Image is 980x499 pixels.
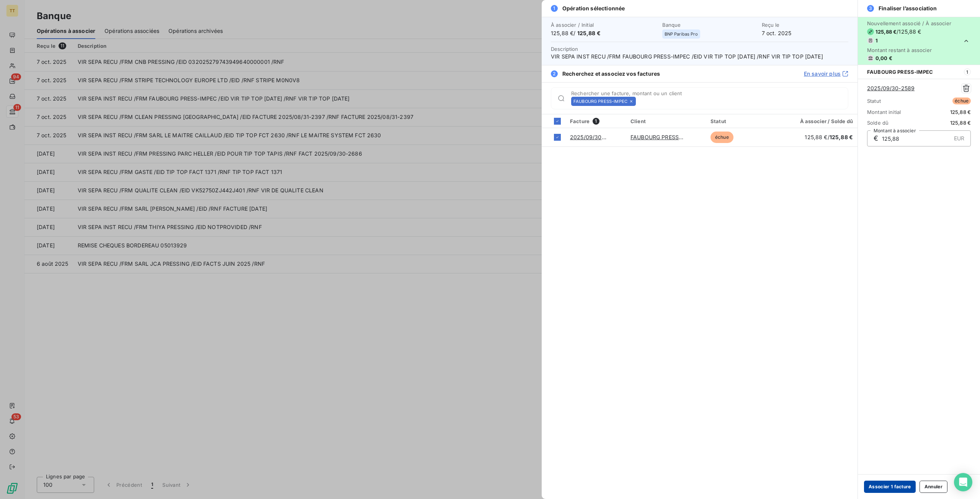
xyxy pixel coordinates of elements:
[867,85,915,92] a: 2025/09/30-2589
[570,134,617,140] a: 2025/09/30-2589
[665,32,698,36] span: BNP Paribas Pro
[639,98,848,105] input: placeholder
[867,109,901,115] span: Montant initial
[920,481,947,493] button: Annuler
[551,46,578,52] span: Description
[864,481,916,493] button: Associer 1 facture
[867,98,881,104] span: Statut
[867,5,874,12] span: 3
[875,55,892,61] span: 0,00 €
[952,98,971,104] span: échue
[954,473,972,491] div: Open Intercom Messenger
[762,22,848,28] span: Reçu le
[551,70,558,77] span: 2
[775,118,853,124] div: À associer / Solde dû
[577,30,601,36] span: 125,88 €
[805,134,853,140] span: 125,88 € /
[562,5,625,12] span: Opération sélectionnée
[804,70,848,78] a: En savoir plus
[867,69,933,75] span: FAUBOURG PRESS-IMPEC
[630,118,701,124] div: Client
[964,68,971,75] span: 1
[551,53,848,60] span: VIR SEPA INST RECU /FRM FAUBOURG PRESS-IMPEC /EID VIR TIP TOP [DATE] /RNF VIR TIP TOP [DATE]
[867,120,889,126] span: Solde dû
[875,29,897,35] span: 125,88 €
[867,20,951,26] span: Nouvellement associé / À associer
[897,28,921,36] span: / 125,88 €
[551,29,658,37] span: 125,88 € /
[710,132,733,143] span: échue
[710,118,766,124] div: Statut
[551,5,558,12] span: 1
[630,134,698,140] a: FAUBOURG PRESS-IMPEC
[551,22,658,28] span: À associer / Initial
[879,5,937,12] span: Finaliser l’association
[562,70,660,78] span: Recherchez et associez vos factures
[573,99,627,104] span: FAUBOURG PRESS-IMPEC
[950,120,971,126] span: 125,88 €
[830,134,853,140] span: 125,88 €
[662,22,757,28] span: Banque
[950,109,971,115] span: 125,88 €
[875,37,878,44] span: 1
[593,118,599,125] span: 1
[570,118,621,125] div: Facture
[762,22,848,37] div: 7 oct. 2025
[867,47,951,53] span: Montant restant à associer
